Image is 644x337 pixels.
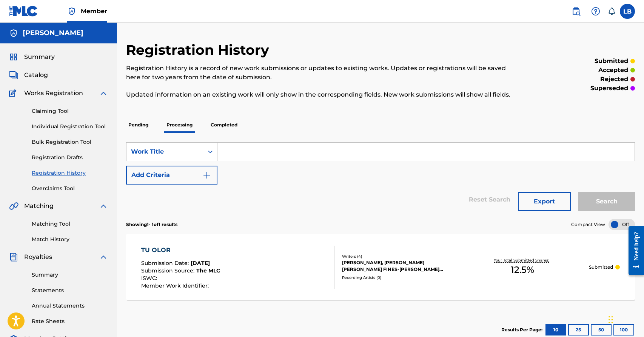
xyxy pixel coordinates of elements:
[81,7,107,15] span: Member
[9,89,19,98] img: Works Registration
[9,6,38,17] img: MLC Logo
[571,221,605,228] span: Compact View
[32,185,108,192] a: Overclaims Tool
[591,324,612,335] button: 50
[595,57,628,66] p: submitted
[9,202,18,211] img: Matching
[126,64,518,82] p: Registration History is a record of new work submissions or updates to existing works. Updates or...
[141,260,191,266] span: Submission Date :
[623,220,644,282] iframe: Resource Center
[202,171,211,180] img: 9d2ae6d4665cec9f34b9.svg
[141,246,220,255] div: TU OLOR
[24,89,83,98] span: Works Registration
[568,324,589,335] button: 25
[24,202,54,211] span: Matching
[67,7,76,16] img: Top Rightsholder
[32,154,108,162] a: Registration Drafts
[196,267,220,274] span: The MLC
[32,271,108,279] a: Summary
[208,117,240,133] p: Completed
[32,235,108,243] a: Match History
[9,71,48,80] a: CatalogCatalog
[620,4,635,19] div: User Menu
[9,71,18,80] img: Catalog
[24,71,48,80] span: Catalog
[598,66,628,75] p: accepted
[494,257,551,263] p: Your Total Submitted Shares:
[569,4,584,19] a: Public Search
[590,84,628,93] p: superseded
[32,169,108,177] a: Registration History
[342,275,456,280] div: Recording Artists ( 0 )
[591,7,600,16] img: help
[126,42,273,58] h2: Registration History
[9,29,18,38] img: Accounts
[32,317,108,325] a: Rate Sheets
[32,138,108,146] a: Bulk Registration Tool
[342,254,456,259] div: Writers ( 4 )
[342,259,456,273] div: [PERSON_NAME], [PERSON_NAME] [PERSON_NAME] FINES-[PERSON_NAME] [PERSON_NAME]
[518,192,571,211] button: Export
[9,52,18,62] img: Summary
[545,324,566,335] button: 10
[126,90,518,99] p: Updated information on an existing work will only show in the corresponding fields. New work subm...
[501,326,544,333] p: Results Per Page:
[99,89,108,98] img: expand
[191,260,210,266] span: [DATE]
[609,308,613,331] div: Drag
[99,252,108,262] img: expand
[32,302,108,310] a: Annual Statements
[23,29,83,37] h5: LUIS BERRIOS
[608,8,615,15] div: Notifications
[141,267,196,274] span: Submission Source :
[24,52,55,62] span: Summary
[9,252,18,262] img: Royalties
[141,275,159,282] span: ISWC :
[126,234,635,300] a: TU OLORSubmission Date:[DATE]Submission Source:The MLCISWC:Member Work Identifier:Writers (4)[PER...
[32,123,108,131] a: Individual Registration Tool
[126,142,635,215] form: Search Form
[131,147,199,156] div: Work Title
[606,301,644,337] iframe: Chat Widget
[164,117,195,133] p: Processing
[126,117,151,133] p: Pending
[572,7,581,16] img: search
[589,264,613,271] p: Submitted
[32,220,108,228] a: Matching Tool
[126,221,177,228] p: Showing 1 - 1 of 1 results
[600,75,628,84] p: rejected
[99,202,108,211] img: expand
[511,263,534,277] span: 12.5 %
[32,107,108,115] a: Claiming Tool
[588,4,603,19] div: Help
[32,286,108,294] a: Statements
[141,282,211,289] span: Member Work Identifier :
[9,52,55,62] a: SummarySummary
[24,252,52,262] span: Royalties
[126,166,217,185] button: Add Criteria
